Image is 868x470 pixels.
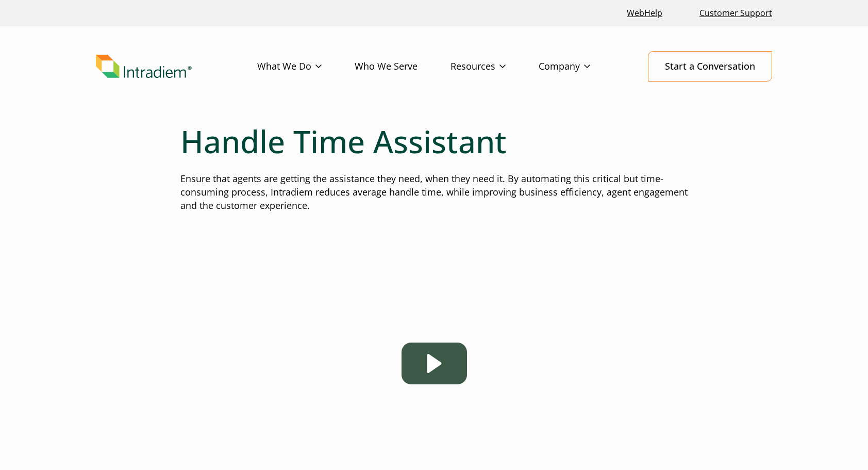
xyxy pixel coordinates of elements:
[180,123,688,160] h1: Handle Time Assistant
[96,55,192,78] img: Intradiem
[355,52,450,82] a: Who We Serve
[180,172,688,213] p: Ensure that agents are getting the assistance they need, when they need it. By automating this cr...
[450,52,539,82] a: Resources
[402,343,467,384] div: Play
[257,52,355,82] a: What We Do
[695,2,776,24] a: Customer Support
[96,55,257,78] a: Link to homepage of Intradiem
[648,51,772,82] a: Start a Conversation
[539,52,623,82] a: Company
[623,2,666,24] a: Link opens in a new window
